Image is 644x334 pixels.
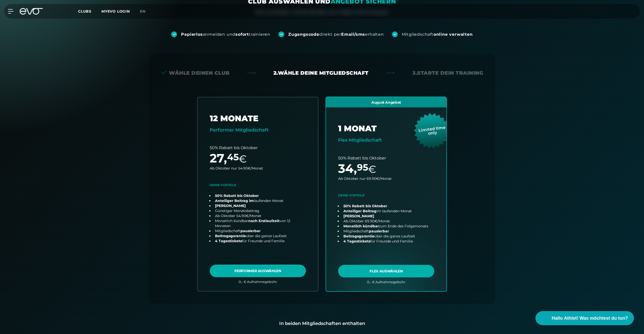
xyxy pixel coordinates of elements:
span: en [140,9,146,14]
div: Mitgliedschaft [402,32,473,37]
a: choose plan [326,97,446,291]
div: Wähle deinen Club [161,69,230,76]
div: 3. Starte dein Training [412,69,483,76]
div: direkt per erhalten [288,32,384,37]
strong: online verwalten [434,32,473,37]
div: 2. Wähle deine Mitgliedschaft [273,69,369,76]
strong: Email/sms [341,32,365,37]
a: en [140,9,152,14]
div: anmelden und trainieren [181,32,270,37]
button: Hallo Athlet! Was möchtest du tun? [535,311,634,325]
strong: Papierlos [181,32,203,37]
strong: sofort [235,32,249,37]
span: Clubs [78,9,91,14]
span: Hallo Athlet! Was möchtest du tun? [552,315,628,322]
a: Clubs [78,9,101,14]
a: MYEVO LOGIN [101,9,130,14]
strong: Zugangscode [288,32,319,37]
a: choose plan [198,97,318,291]
div: In beiden Mitgliedschaften enthalten [157,320,487,327]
